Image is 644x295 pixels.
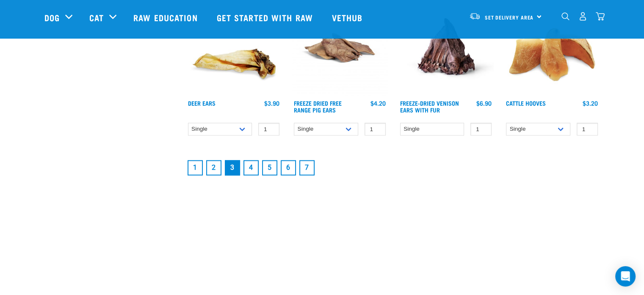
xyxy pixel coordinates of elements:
a: Page 3 [225,160,240,175]
img: home-icon@2x.png [596,12,605,21]
a: Vethub [323,0,373,34]
span: Set Delivery Area [485,16,534,19]
img: user.png [578,12,587,21]
div: $3.90 [264,100,279,107]
a: Goto page 2 [206,160,221,175]
nav: pagination [186,158,600,177]
div: $3.20 [583,100,598,107]
a: Goto page 4 [243,160,259,175]
div: $4.20 [370,100,386,107]
div: $6.90 [476,100,492,107]
img: home-icon-1@2x.png [561,12,569,20]
img: van-moving.png [469,12,481,20]
input: 1 [258,123,279,136]
a: Goto page 6 [281,160,296,175]
a: Goto page 1 [188,160,203,175]
a: Raw Education [125,0,208,34]
a: Freeze Dried Free Range Pig Ears [294,101,342,111]
a: Get started with Raw [208,0,323,34]
a: Cat [89,11,104,24]
input: 1 [365,123,386,136]
div: Open Intercom Messenger [615,266,636,287]
a: Cattle Hooves [506,101,546,104]
input: 1 [470,123,492,136]
a: Goto page 7 [299,160,315,175]
input: 1 [577,123,598,136]
a: Freeze-Dried Venison Ears with Fur [400,101,459,111]
a: Deer Ears [188,101,216,104]
a: Goto page 5 [262,160,277,175]
a: Dog [44,11,60,24]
